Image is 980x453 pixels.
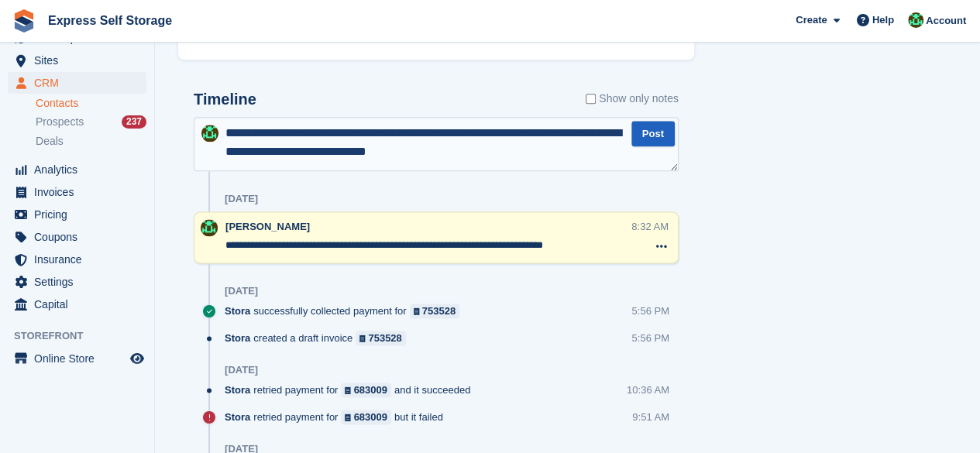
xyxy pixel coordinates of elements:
[8,50,146,71] a: menu
[34,249,127,270] span: Insurance
[908,12,923,28] img: Shakiyra Davis
[354,383,387,397] div: 683009
[8,249,146,270] a: menu
[225,383,250,397] span: Stora
[422,304,456,318] div: 753528
[34,181,127,203] span: Invoices
[225,410,451,424] div: retried payment for but it failed
[586,91,596,107] input: Show only notes
[42,8,178,33] a: Express Self Storage
[225,221,310,232] span: [PERSON_NAME]
[8,226,146,248] a: menu
[34,159,127,180] span: Analytics
[410,304,460,318] a: 753528
[14,328,154,344] span: Storefront
[627,383,669,397] div: 10:36 AM
[34,72,127,94] span: CRM
[128,349,146,368] a: Preview store
[631,331,669,345] div: 5:56 PM
[201,219,218,236] img: Shakiyra Davis
[34,50,127,71] span: Sites
[8,204,146,225] a: menu
[36,134,64,149] span: Deals
[225,383,478,397] div: retried payment for and it succeeded
[225,331,250,345] span: Stora
[34,204,127,225] span: Pricing
[122,115,146,129] div: 237
[34,293,127,315] span: Capital
[8,293,146,315] a: menu
[8,72,146,94] a: menu
[34,348,127,369] span: Online Store
[872,12,894,28] span: Help
[8,271,146,293] a: menu
[34,226,127,248] span: Coupons
[225,331,414,345] div: created a draft invoice
[225,193,258,205] div: [DATE]
[36,114,146,130] a: Prospects 237
[8,181,146,203] a: menu
[12,9,36,33] img: stora-icon-8386f47178a22dfd0bd8f6a31ec36ba5ce8667c1dd55bd0f319d3a0aa187defe.svg
[631,304,669,318] div: 5:56 PM
[36,115,84,129] span: Prospects
[368,331,401,345] div: 753528
[8,159,146,180] a: menu
[631,219,669,234] div: 8:32 AM
[586,91,679,107] label: Show only notes
[36,133,146,149] a: Deals
[8,348,146,369] a: menu
[225,304,250,318] span: Stora
[36,96,146,111] a: Contacts
[34,271,127,293] span: Settings
[796,12,827,28] span: Create
[356,331,406,345] a: 753528
[225,285,258,297] div: [DATE]
[354,410,387,424] div: 683009
[225,364,258,376] div: [DATE]
[225,410,250,424] span: Stora
[632,410,669,424] div: 9:51 AM
[341,383,391,397] a: 683009
[194,91,256,108] h2: Timeline
[341,410,391,424] a: 683009
[225,304,467,318] div: successfully collected payment for
[201,125,218,142] img: Shakiyra Davis
[926,13,966,29] span: Account
[631,121,675,146] button: Post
